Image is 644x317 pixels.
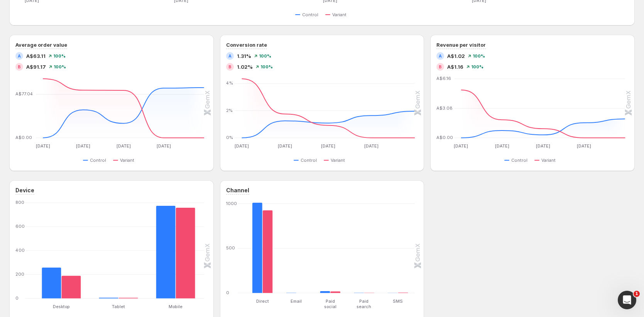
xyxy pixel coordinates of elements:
rect: Control 1011 [252,203,262,293]
span: Variant [541,157,556,163]
text: Direct [256,298,269,304]
span: 100 % [473,54,485,58]
span: A$63.11 [26,52,46,60]
h3: Device [15,186,34,194]
span: 100 % [259,54,271,58]
text: Mobile [169,304,183,309]
rect: Variant 18 [330,273,340,293]
text: [DATE] [117,143,131,149]
span: 100 % [471,64,483,69]
rect: Control 774 [156,203,176,298]
text: [DATE] [157,143,171,149]
span: 1.02% [237,63,253,71]
button: Variant [534,156,559,165]
text: [DATE] [536,143,550,149]
span: A$1.16 [447,63,463,71]
span: Variant [331,157,345,163]
text: A$6.16 [436,76,451,81]
button: Control [295,10,321,19]
span: Control [511,157,527,163]
text: Desktop [53,304,70,309]
text: 200 [15,271,24,277]
rect: Variant 926 [262,203,272,293]
span: 100 % [54,64,66,69]
text: [DATE] [76,143,90,149]
text: [DATE] [364,143,379,149]
rect: Variant 189 [61,257,81,298]
text: A$0.00 [436,135,453,140]
h3: Average order value [15,41,67,49]
button: Variant [113,156,137,165]
h3: Revenue per visitor [436,41,486,49]
rect: Control 21 [320,273,330,293]
text: Email [291,298,302,304]
text: Tablet [112,304,125,309]
h2: A [439,54,442,58]
text: 2% [226,108,233,113]
g: Desktop: Control 258,Variant 189 [33,203,90,298]
text: 600 [15,224,25,229]
span: A$91.17 [26,63,46,71]
h2: A [228,54,232,58]
span: A$1.02 [447,52,465,60]
span: Control [90,157,106,163]
text: [DATE] [278,143,292,149]
text: Paid [325,298,335,304]
text: A$3.08 [436,105,453,111]
rect: Control 258 [42,249,61,298]
text: [DATE] [577,143,592,149]
text: 0% [226,135,233,140]
text: [DATE] [454,143,468,149]
text: A$0.00 [15,135,32,140]
text: [DATE] [321,143,335,149]
text: [DATE] [495,143,509,149]
text: social [324,304,336,309]
g: SMS: Control 1,Variant 5 [381,203,415,293]
text: 0 [15,295,19,301]
h3: Conversion rate [226,41,267,49]
button: Control [83,156,109,165]
text: [DATE] [235,143,249,149]
g: Mobile: Control 774,Variant 758 [147,203,204,298]
rect: Control 6 [99,279,119,298]
text: SMS [393,298,403,304]
rect: Control 2 [286,274,296,293]
h3: Channel [226,186,249,194]
span: Variant [332,12,347,18]
text: 0 [226,290,229,295]
span: 100 % [53,54,66,58]
text: [DATE] [36,143,50,149]
span: Control [302,12,318,18]
text: A$77.04 [15,92,33,97]
g: Direct: Control 1011,Variant 926 [245,203,279,293]
text: Paid [359,298,368,304]
iframe: Intercom live chat [618,291,636,309]
text: 4% [226,80,233,86]
span: 1 [634,291,640,297]
rect: Variant 5 [398,274,408,293]
button: Control [294,156,320,165]
g: Paid search: Control 3,Variant 3 [347,203,381,293]
text: 400 [15,247,25,253]
h2: B [18,64,21,69]
h2: A [18,54,21,58]
button: Control [504,156,531,165]
button: Variant [325,10,350,19]
text: 500 [226,245,235,251]
g: Tablet: Control 6,Variant 5 [90,203,147,298]
span: Control [301,157,317,163]
rect: Control 3 [354,274,364,293]
text: search [357,304,371,309]
span: 1.31% [237,52,251,60]
span: 100 % [260,64,273,69]
g: Paid social: Control 21,Variant 18 [313,203,347,293]
rect: Variant 5 [118,279,138,298]
g: Email: Control 2,Variant 0 [279,203,313,293]
h2: B [439,64,442,69]
rect: Variant 758 [176,203,195,298]
span: Variant [120,157,134,163]
rect: Control 1 [388,274,398,293]
text: 1000 [226,201,237,206]
rect: Variant 3 [364,274,374,293]
button: Variant [324,156,348,165]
